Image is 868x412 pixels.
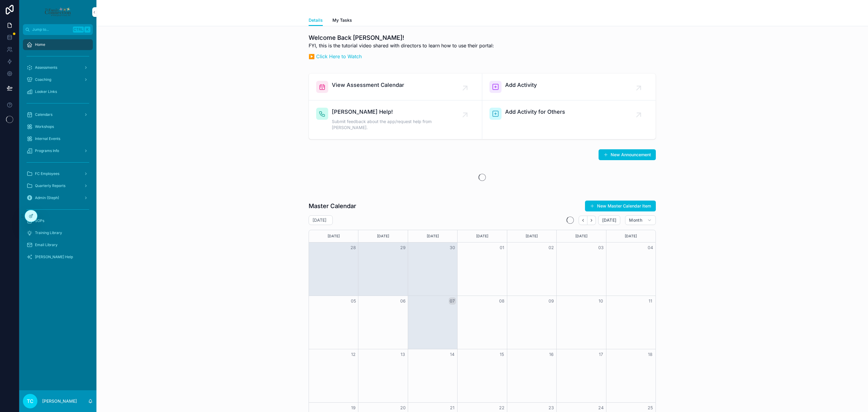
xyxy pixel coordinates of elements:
[32,27,71,32] span: Jump to...
[35,77,51,82] span: Coaching
[548,244,555,251] button: 02
[23,109,93,120] a: Calendars
[350,297,357,305] button: 05
[505,108,565,116] span: Add Activity for Others
[35,65,57,70] span: Assessments
[498,244,505,251] button: 01
[399,297,407,305] button: 06
[35,42,45,47] span: Home
[309,17,323,23] span: Details
[508,230,555,242] div: [DATE]
[607,230,655,242] div: [DATE]
[35,255,73,259] span: [PERSON_NAME] Help
[309,33,494,42] h1: Welcome Back [PERSON_NAME]!
[309,74,482,100] a: View Assessment Calendar
[19,35,96,270] div: scrollable content
[23,121,93,132] a: Workshops
[35,124,54,129] span: Workshops
[647,404,654,411] button: 25
[359,230,407,242] div: [DATE]
[42,398,77,404] p: [PERSON_NAME]
[313,217,326,223] h2: [DATE]
[458,230,506,242] div: [DATE]
[23,215,93,226] a: SOPs
[350,351,357,358] button: 12
[498,404,505,411] button: 22
[548,404,555,411] button: 23
[449,351,456,358] button: 14
[23,145,93,156] a: Programs Info
[23,252,93,262] a: [PERSON_NAME] Help
[85,27,90,32] span: K
[587,216,596,225] button: Next
[35,242,58,247] span: Email Library
[332,15,352,27] a: My Tasks
[399,244,407,251] button: 29
[332,81,404,89] span: View Assessment Calendar
[23,239,93,250] a: Email Library
[599,149,656,160] button: New Announcement
[548,297,555,305] button: 09
[449,244,456,251] button: 30
[23,24,93,35] button: Jump to...CtrlK
[498,351,505,358] button: 15
[23,168,93,179] a: FC Employees
[35,112,52,117] span: Calendars
[309,42,494,49] p: FYI, this is the tutorial video shared with directors to learn how to use their portal:
[309,100,482,139] a: [PERSON_NAME] Help!Submit feedback about the app/request help from [PERSON_NAME].
[449,297,456,305] button: 07
[350,404,357,411] button: 19
[23,227,93,238] a: Training Library
[35,136,60,141] span: Internal Events
[23,62,93,73] a: Assessments
[35,230,62,235] span: Training Library
[558,230,605,242] div: [DATE]
[409,230,456,242] div: [DATE]
[309,53,362,59] a: ▶️ Click Here to Watch
[498,297,505,305] button: 08
[597,244,605,251] button: 03
[23,192,93,203] a: Admin (Steph)
[23,39,93,50] a: Home
[482,74,656,100] a: Add Activity
[350,244,357,251] button: 28
[35,183,65,188] span: Quarterly Reports
[23,86,93,97] a: Looker Links
[647,244,654,251] button: 04
[548,351,555,358] button: 16
[482,100,656,139] a: Add Activity for Others
[35,195,59,200] span: Admin (Steph)
[332,17,352,23] span: My Tasks
[44,7,71,17] img: App logo
[579,216,587,225] button: Back
[629,217,642,223] span: Month
[505,81,537,89] span: Add Activity
[598,215,620,225] button: [DATE]
[399,404,407,411] button: 20
[23,180,93,191] a: Quarterly Reports
[73,27,84,33] span: Ctrl
[310,230,357,242] div: [DATE]
[647,351,654,358] button: 18
[35,218,44,223] span: SOPs
[602,217,616,223] span: [DATE]
[35,89,57,94] span: Looker Links
[23,74,93,85] a: Coaching
[597,404,605,411] button: 24
[625,215,656,225] button: Month
[332,108,465,116] span: [PERSON_NAME] Help!
[309,15,323,26] a: Details
[449,404,456,411] button: 21
[597,351,605,358] button: 17
[35,171,59,176] span: FC Employees
[23,133,93,144] a: Internal Events
[647,297,654,305] button: 11
[309,202,356,210] h1: Master Calendar
[597,297,605,305] button: 10
[332,119,465,131] span: Submit feedback about the app/request help from [PERSON_NAME].
[585,201,656,211] button: New Master Calendar Item
[35,148,59,153] span: Programs Info
[27,398,33,405] span: TC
